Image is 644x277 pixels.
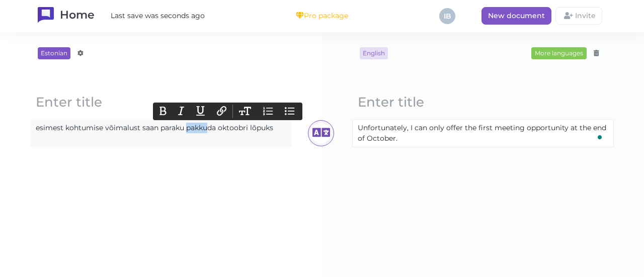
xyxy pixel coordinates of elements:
div: Pro package [296,11,348,20]
a: New document [481,7,551,25]
span: Last save was seconds ago [111,11,205,21]
h1: Home [60,7,95,25]
content: To enrich screen reader interactions, please activate Accessibility in Grammarly extension settings [353,120,613,147]
span: Estonian [38,47,70,59]
img: TranslateWise logo [38,7,54,23]
div: IB [439,8,455,24]
a: Home [38,7,95,25]
span: English [360,47,388,59]
span: New document [488,11,545,20]
div: More languages [531,47,587,59]
div: Update translation [308,120,334,146]
content: esimest kohtumise võimalust saan paraku pakkuda oktoobri lõpuks [31,120,291,136]
span: Invite [575,11,596,20]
